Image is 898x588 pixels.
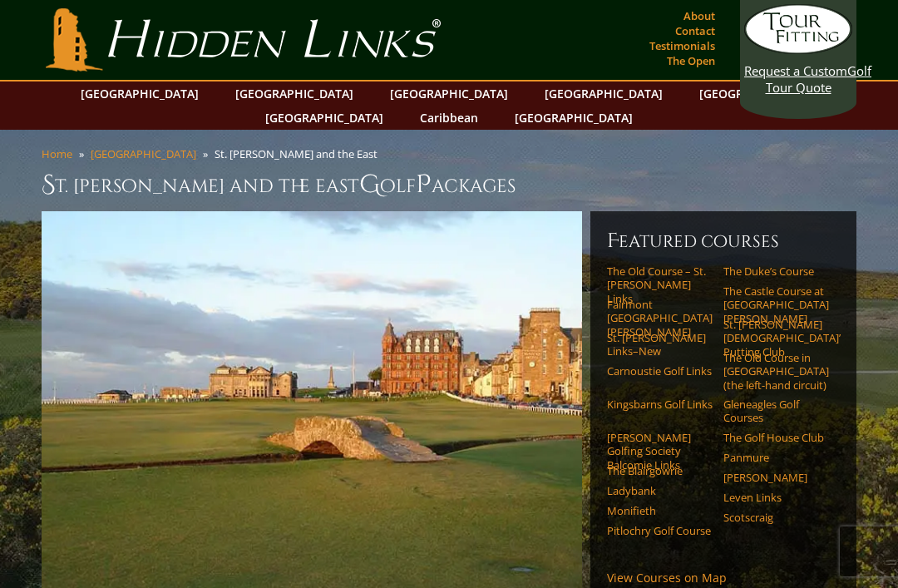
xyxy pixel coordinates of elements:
[42,168,856,201] h1: St. [PERSON_NAME] and the East olf ackages
[215,146,384,161] li: St. [PERSON_NAME] and the East
[91,146,196,161] a: [GEOGRAPHIC_DATA]
[42,146,72,161] a: Home
[607,464,713,477] a: The Blairgowrie
[723,471,829,484] a: [PERSON_NAME]
[607,431,713,472] a: [PERSON_NAME] Golfing Society Balcomie Links
[227,82,362,106] a: [GEOGRAPHIC_DATA]
[416,168,432,201] span: P
[607,570,727,586] a: View Courses on Map
[607,264,713,305] a: The Old Course – St. [PERSON_NAME] Links
[506,106,641,130] a: [GEOGRAPHIC_DATA]
[744,4,852,96] a: Request a CustomGolf Tour Quote
[359,168,380,201] span: G
[723,351,829,392] a: The Old Course in [GEOGRAPHIC_DATA] (the left-hand circuit)
[257,106,392,130] a: [GEOGRAPHIC_DATA]
[723,431,829,444] a: The Golf House Club
[607,331,713,358] a: St. [PERSON_NAME] Links–New
[536,82,671,106] a: [GEOGRAPHIC_DATA]
[723,451,829,464] a: Panmure
[691,82,826,106] a: [GEOGRAPHIC_DATA]
[607,484,713,497] a: Ladybank
[679,4,719,27] a: About
[607,364,713,378] a: Carnoustie Golf Links
[663,49,719,72] a: The Open
[723,398,829,425] a: Gleneagles Golf Courses
[723,491,829,504] a: Leven Links
[744,62,847,79] span: Request a Custom
[723,284,829,325] a: The Castle Course at [GEOGRAPHIC_DATA][PERSON_NAME]
[723,318,829,358] a: St. [PERSON_NAME] [DEMOGRAPHIC_DATA]’ Putting Club
[72,82,207,106] a: [GEOGRAPHIC_DATA]
[671,19,719,42] a: Contact
[382,82,516,106] a: [GEOGRAPHIC_DATA]
[607,398,713,411] a: Kingsbarns Golf Links
[607,504,713,517] a: Monifieth
[645,34,719,57] a: Testimonials
[607,298,713,338] a: Fairmont [GEOGRAPHIC_DATA][PERSON_NAME]
[607,228,840,254] h6: Featured Courses
[607,524,713,537] a: Pitlochry Golf Course
[412,106,486,130] a: Caribbean
[723,511,829,524] a: Scotscraig
[723,264,829,278] a: The Duke’s Course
